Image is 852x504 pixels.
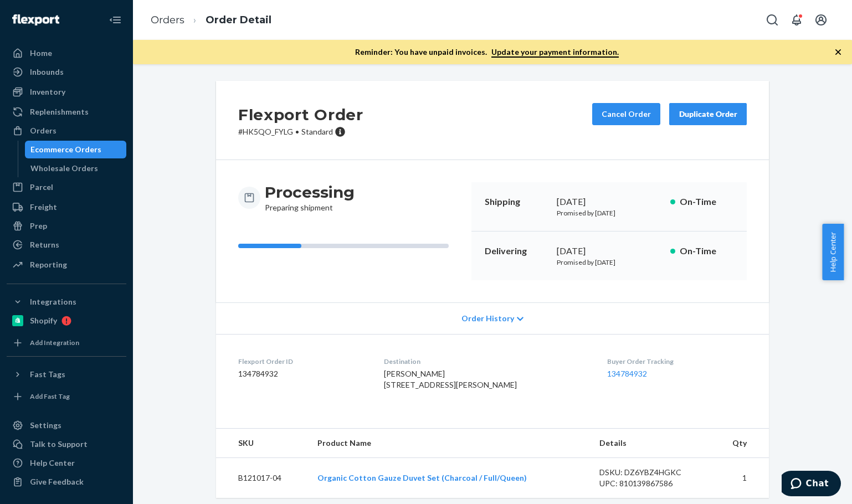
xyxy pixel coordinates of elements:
[30,420,61,431] div: Settings
[216,429,309,458] th: SKU
[607,357,747,366] dt: Buyer Order Tracking
[7,416,126,434] a: Settings
[7,388,126,405] a: Add Fast Tag
[30,338,79,347] div: Add Integration
[216,458,309,498] td: B121017-04
[151,14,184,26] a: Orders
[206,14,271,26] a: Order Detail
[461,313,514,324] span: Order History
[238,103,363,126] h2: Flexport Order
[557,196,661,208] div: [DATE]
[592,103,660,125] button: Cancel Order
[30,182,53,193] div: Parcel
[30,86,65,97] div: Inventory
[7,103,126,121] a: Replenishments
[712,429,769,458] th: Qty
[30,202,57,213] div: Freight
[25,160,127,177] a: Wholesale Orders
[30,259,67,270] div: Reporting
[30,106,89,117] div: Replenishments
[7,217,126,235] a: Prep
[238,357,366,366] dt: Flexport Order ID
[30,296,76,307] div: Integrations
[295,127,299,136] span: •
[30,392,70,401] div: Add Fast Tag
[680,196,733,208] p: On-Time
[142,4,280,37] ol: breadcrumbs
[786,9,808,31] button: Open notifications
[485,196,548,208] p: Shipping
[30,125,57,136] div: Orders
[680,245,733,258] p: On-Time
[30,163,98,174] div: Wholesale Orders
[30,48,52,59] div: Home
[599,467,704,478] div: DSKU: DZ6YBZ4HGKC
[30,369,65,380] div: Fast Tags
[669,103,747,125] button: Duplicate Order
[30,476,84,487] div: Give Feedback
[309,429,591,458] th: Product Name
[30,457,75,469] div: Help Center
[7,334,126,352] a: Add Integration
[485,245,548,258] p: Delivering
[712,458,769,498] td: 1
[761,9,783,31] button: Open Search Box
[491,47,619,58] a: Update your payment information.
[104,9,126,31] button: Close Navigation
[7,236,126,254] a: Returns
[7,63,126,81] a: Inbounds
[7,44,126,62] a: Home
[557,208,661,218] p: Promised by [DATE]
[7,366,126,383] button: Fast Tags
[25,141,127,158] a: Ecommerce Orders
[30,144,101,155] div: Ecommerce Orders
[30,66,64,78] div: Inbounds
[7,435,126,453] button: Talk to Support
[7,122,126,140] a: Orders
[7,256,126,274] a: Reporting
[265,182,355,213] div: Preparing shipment
[30,239,59,250] div: Returns
[822,224,844,280] button: Help Center
[317,473,527,482] a: Organic Cotton Gauze Duvet Set (Charcoal / Full/Queen)
[355,47,619,58] p: Reminder: You have unpaid invoices.
[301,127,333,136] span: Standard
[265,182,355,202] h3: Processing
[557,245,661,258] div: [DATE]
[599,478,704,489] div: UPC: 810139867586
[12,14,59,25] img: Flexport logo
[607,369,647,378] a: 134784932
[7,473,126,491] button: Give Feedback
[7,83,126,101] a: Inventory
[238,126,363,137] p: # HK5QO_FYLG
[7,454,126,472] a: Help Center
[7,198,126,216] a: Freight
[30,439,88,450] div: Talk to Support
[384,357,590,366] dt: Destination
[7,293,126,311] button: Integrations
[679,109,737,120] div: Duplicate Order
[7,178,126,196] a: Parcel
[782,471,841,498] iframe: Opens a widget where you can chat to one of our agents
[810,9,832,31] button: Open account menu
[238,368,366,379] dd: 134784932
[384,369,517,389] span: [PERSON_NAME] [STREET_ADDRESS][PERSON_NAME]
[557,258,661,267] p: Promised by [DATE]
[591,429,712,458] th: Details
[30,315,57,326] div: Shopify
[30,220,47,232] div: Prep
[7,312,126,330] a: Shopify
